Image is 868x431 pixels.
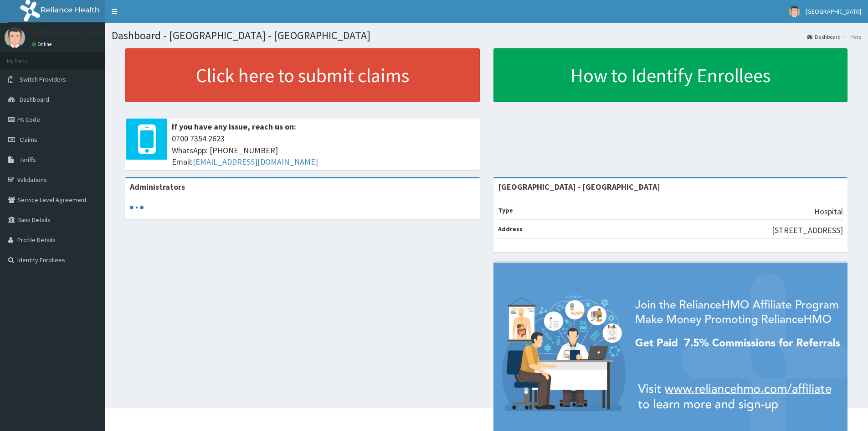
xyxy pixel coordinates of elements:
span: Tariffs [20,156,36,164]
p: [GEOGRAPHIC_DATA] [32,30,107,38]
h1: Dashboard - [GEOGRAPHIC_DATA] - [GEOGRAPHIC_DATA] [112,30,861,42]
b: If you have any issue, reach us on: [172,121,296,132]
b: Address [498,225,523,233]
p: Hospital [814,206,843,218]
svg: audio-loading [130,201,144,214]
b: Type [498,206,513,214]
a: Dashboard [807,33,841,41]
span: Dashboard [20,95,49,104]
img: User Image [789,6,800,17]
li: Here [842,33,861,41]
a: Online [32,41,54,47]
span: Switch Providers [20,75,66,83]
b: Administrators [130,182,185,192]
a: How to Identify Enrollees [493,48,848,102]
span: [GEOGRAPHIC_DATA] [806,7,861,16]
span: 0700 7354 2623 WhatsApp: [PHONE_NUMBER] Email: [172,133,475,168]
p: [STREET_ADDRESS] [772,224,843,236]
a: Click here to submit claims [125,48,480,102]
a: [EMAIL_ADDRESS][DOMAIN_NAME] [193,156,318,167]
strong: [GEOGRAPHIC_DATA] - [GEOGRAPHIC_DATA] [498,182,660,192]
img: User Image [5,27,25,48]
span: Claims [20,135,37,144]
